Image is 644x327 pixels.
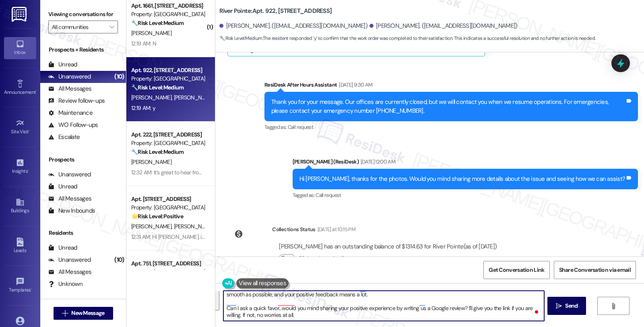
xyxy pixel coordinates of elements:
[610,303,616,309] i: 
[288,124,313,130] span: Call request
[36,88,37,94] span: •
[112,254,126,266] div: (10)
[131,19,184,27] strong: 🔧 Risk Level: Medium
[48,109,93,117] div: Maintenance
[62,310,68,317] i: 
[131,66,206,75] div: Apt. 922, [STREET_ADDRESS]
[131,195,206,203] div: Apt. [STREET_ADDRESS]
[48,207,95,215] div: New Inbounds
[48,85,91,93] div: All Messages
[559,266,631,274] span: Share Conversation via email
[131,139,206,147] div: Property: [GEOGRAPHIC_DATA]
[131,148,184,155] strong: 🔧 Risk Level: Medium
[174,223,214,230] span: [PERSON_NAME]
[264,81,638,92] div: ResiDesk After Hours Assistant
[12,7,28,22] img: ResiDesk Logo
[272,225,315,234] div: Collections Status
[48,256,91,264] div: Unanswered
[48,72,91,81] div: Unanswered
[223,291,544,321] textarea: To enrich screen reader interactions, please activate Accessibility in Grammarly extension settings
[48,121,98,129] div: WO Follow-ups
[554,261,636,279] button: Share Conversation via email
[131,158,171,166] span: [PERSON_NAME]
[131,29,171,37] span: [PERSON_NAME]
[4,37,36,59] a: Inbox
[131,10,206,19] div: Property: [GEOGRAPHIC_DATA]
[48,182,77,191] div: Unread
[131,84,184,91] strong: 🔧 Risk Level: Medium
[4,235,36,257] a: Leads
[293,157,638,169] div: [PERSON_NAME] (ResiDesk)
[54,307,113,320] button: New Message
[279,242,497,251] div: [PERSON_NAME] has an outstanding balance of $1314.63 for River Pointe (as of [DATE])
[219,34,595,43] span: : The resident responded 'y' to confirm that the work order was completed to their satisfaction. ...
[40,46,126,54] div: Prospects + Residents
[219,7,332,15] b: River Pointe: Apt. 922, [STREET_ADDRESS]
[29,128,30,133] span: •
[547,297,586,315] button: Send
[556,303,562,309] i: 
[48,280,83,288] div: Unknown
[48,268,91,276] div: All Messages
[131,213,183,220] strong: 🌟 Risk Level: Positive
[369,22,518,30] div: [PERSON_NAME]. ([EMAIL_ADDRESS][DOMAIN_NAME])
[298,254,346,263] label: Click to show details
[131,2,206,10] div: Apt. 1661, [STREET_ADDRESS]
[131,104,155,112] div: 12:19 AM: y
[316,225,355,234] div: [DATE] at 10:15 PM
[71,309,104,317] span: New Message
[4,195,36,217] a: Buildings
[565,302,578,310] span: Send
[52,21,105,33] input: All communities
[48,60,77,69] div: Unread
[293,189,638,201] div: Tagged as:
[48,8,118,21] label: Viewing conversations for
[40,155,126,164] div: Prospects
[316,192,341,199] span: Call request
[40,229,126,237] div: Residents
[483,261,549,279] button: Get Conversation Link
[219,22,367,30] div: [PERSON_NAME]. ([EMAIL_ADDRESS][DOMAIN_NAME])
[28,167,29,173] span: •
[219,35,262,41] strong: 🔧 Risk Level: Medium
[489,266,544,274] span: Get Conversation Link
[48,170,91,179] div: Unanswered
[131,223,174,230] span: [PERSON_NAME]
[48,195,91,203] div: All Messages
[31,286,32,292] span: •
[131,75,206,83] div: Property: [GEOGRAPHIC_DATA]
[112,70,126,83] div: (10)
[359,157,395,166] div: [DATE] 12:00 AM
[4,156,36,178] a: Insights •
[4,275,36,296] a: Templates •
[131,40,156,47] div: 12:19 AM: N
[109,24,114,30] i: 
[271,98,625,115] div: Thank you for your message. Our offices are currently closed, but we will contact you when we res...
[264,121,638,133] div: Tagged as:
[174,94,214,101] span: [PERSON_NAME]
[131,203,206,212] div: Property: [GEOGRAPHIC_DATA]
[48,244,77,252] div: Unread
[48,97,105,105] div: Review follow-ups
[131,268,206,276] div: Property: [GEOGRAPHIC_DATA]
[299,175,625,183] div: Hi [PERSON_NAME], thanks for the photos. Would you mind sharing more details about the issue and ...
[48,133,80,141] div: Escalate
[131,130,206,139] div: Apt. 222, [STREET_ADDRESS]
[4,116,36,138] a: Site Visit •
[131,259,206,268] div: Apt. 751, [STREET_ADDRESS]
[337,81,372,89] div: [DATE] 9:30 AM
[131,94,174,101] span: [PERSON_NAME]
